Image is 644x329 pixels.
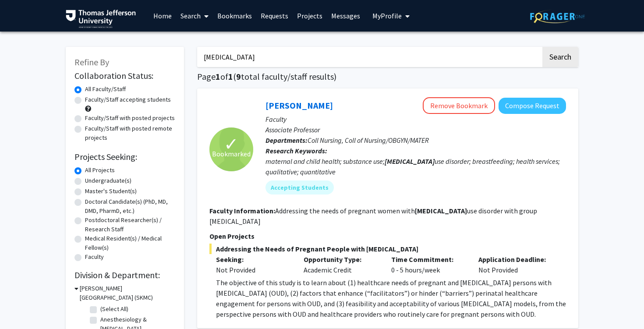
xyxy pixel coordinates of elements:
b: [MEDICAL_DATA] [415,206,467,215]
span: 9 [236,71,241,82]
img: Thomas Jefferson University Logo [66,10,136,28]
b: Research Keywords: [265,146,327,155]
div: Not Provided [472,254,559,275]
span: Coll Nursing, Coll of Nursing/OBGYN/MATER [308,136,429,145]
label: Faculty/Staff with posted remote projects [85,124,175,142]
p: Seeking: [216,254,290,265]
a: Search [176,0,213,31]
label: Undergraduate(s) [85,176,131,185]
p: Opportunity Type: [304,254,378,265]
label: Faculty/Staff accepting students [85,95,171,104]
label: Faculty/Staff with posted projects [85,113,175,123]
a: Requests [256,0,293,31]
h2: Collaboration Status: [74,71,175,81]
mat-chip: Accepting Students [265,180,334,195]
label: All Projects [85,166,115,175]
a: Messages [327,0,364,31]
a: Bookmarks [213,0,256,31]
p: Faculty [265,114,566,124]
a: Home [149,0,176,31]
button: Remove Bookmark [423,97,495,114]
h3: [PERSON_NAME][GEOGRAPHIC_DATA] (SKMC) [80,284,175,302]
div: maternal and child health; substance use; use disorder; breastfeeding; health services; qualitati... [265,156,566,177]
label: Medical Resident(s) / Medical Fellow(s) [85,234,175,252]
span: Bookmarked [212,149,251,159]
p: Application Deadline: [478,254,553,265]
p: Associate Professor [265,124,566,135]
span: ✓ [224,140,239,149]
p: Open Projects [209,231,566,241]
b: Departments: [265,136,308,145]
iframe: Chat [7,290,37,322]
h1: Page of ( total faculty/staff results) [197,71,578,82]
p: Time Commitment: [391,254,466,265]
label: (Select All) [100,304,128,314]
label: Faculty [85,252,104,262]
span: Refine By [74,57,109,67]
h2: Projects Seeking: [74,152,175,162]
span: Addressing the Needs of Pregnant People with [MEDICAL_DATA] [209,244,566,254]
div: 0 - 5 hours/week [385,254,472,275]
label: Postdoctoral Researcher(s) / Research Staff [85,216,175,234]
b: Faculty Information: [209,206,275,215]
h2: Division & Department: [74,270,175,280]
label: Master's Student(s) [85,187,137,196]
p: The objective of this study is to learn about (1) healthcare needs of pregnant and [MEDICAL_DATA]... [216,277,566,319]
a: Projects [293,0,327,31]
button: Compose Request to Vanessa Short [499,98,566,114]
img: ForagerOne Logo [530,10,585,23]
button: Search [542,47,578,67]
fg-read-more: Addressing the needs of pregnant women with use disorder with group [MEDICAL_DATA] [209,206,537,226]
span: 1 [216,71,220,82]
a: [PERSON_NAME] [265,100,333,111]
input: Search Keywords [197,47,541,67]
label: Doctoral Candidate(s) (PhD, MD, DMD, PharmD, etc.) [85,197,175,216]
span: 1 [228,71,233,82]
b: [MEDICAL_DATA] [385,157,435,166]
div: Not Provided [216,265,290,275]
span: My Profile [372,11,402,20]
div: Academic Credit [297,254,385,275]
label: All Faculty/Staff [85,85,126,94]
